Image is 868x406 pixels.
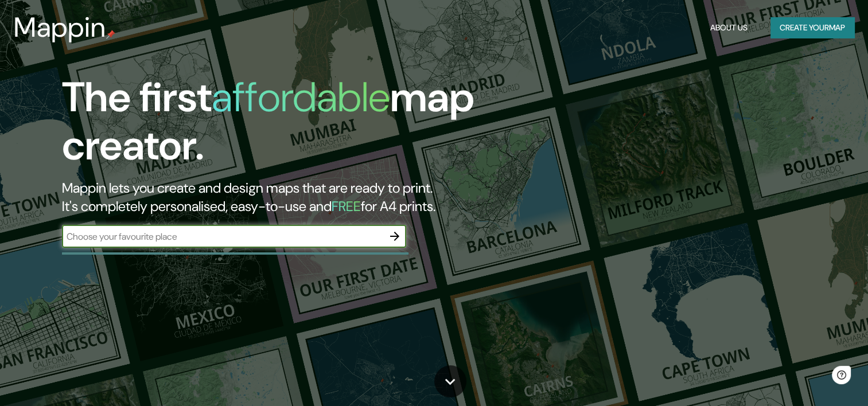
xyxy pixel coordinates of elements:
h1: The first map creator. [62,73,496,179]
button: Create yourmap [770,17,854,38]
h2: Mappin lets you create and design maps that are ready to print. It's completely personalised, eas... [62,179,496,216]
h5: FREE [332,197,361,215]
h1: affordable [212,71,390,124]
button: About Us [706,17,752,38]
img: mappin-pin [106,30,115,39]
h3: Mappin [14,11,106,44]
input: Choose your favourite place [62,230,383,243]
iframe: Help widget launcher [766,361,855,393]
